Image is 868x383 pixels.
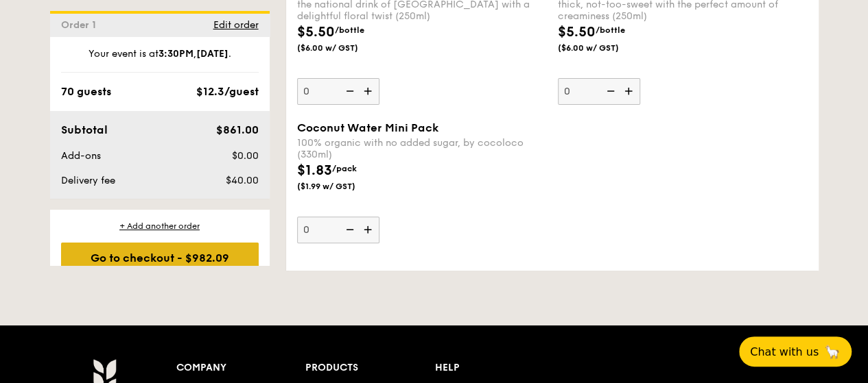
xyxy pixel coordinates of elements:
input: Bandung [PERSON_NAME]thick, not-too-sweet with the perfect amount of creaminess (250ml)$5.50/bott... [558,78,640,105]
div: Help [435,358,565,378]
strong: 3:30PM [159,48,193,60]
span: Subtotal [61,123,108,136]
button: Chat with us🦙 [739,336,852,367]
span: $1.83 [297,162,332,179]
span: Add-ons [61,150,101,162]
span: $0.00 [231,150,258,162]
span: Chat with us [750,345,819,358]
span: /pack [332,164,357,173]
div: Go to checkout - $982.09 [61,243,259,273]
span: $5.50 [558,24,596,40]
span: $861.00 [215,123,258,136]
span: Coconut Water Mini Pack [297,121,438,134]
div: $12.3/guest [196,84,259,100]
img: icon-reduce.1d2dbef1.svg [338,217,359,243]
div: Your event is at , . [61,47,259,73]
span: $5.50 [297,24,335,40]
span: $40.00 [225,175,258,186]
img: icon-reduce.1d2dbef1.svg [599,78,620,104]
span: 🦙 [824,344,841,360]
input: Coconut Water Mini Pack100% organic with no added sugar, by cocoloco (330ml)$1.83/pack($1.99 w/ GST) [297,217,379,243]
span: /bottle [335,25,364,35]
span: ($6.00 w/ GST) [558,42,651,53]
span: ($1.99 w/ GST) [297,181,390,192]
strong: [DATE] [196,48,228,60]
input: Teh C Floralthe national drink of [GEOGRAPHIC_DATA] with a delightful floral twist (250ml)$5.50/b... [297,78,379,105]
span: /bottle [596,25,625,35]
span: Delivery fee [61,175,115,186]
img: icon-add.58712e84.svg [359,78,379,104]
div: 70 guests [61,84,111,100]
img: icon-add.58712e84.svg [620,78,640,104]
div: 100% organic with no added sugar, by cocoloco (330ml) [297,137,547,160]
img: icon-add.58712e84.svg [359,217,379,243]
span: Edit order [213,19,259,31]
div: Company [176,358,306,378]
span: Order 1 [61,19,102,31]
img: icon-reduce.1d2dbef1.svg [338,78,359,104]
div: Products [305,358,435,378]
span: ($6.00 w/ GST) [297,42,390,53]
div: + Add another order [61,221,259,232]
